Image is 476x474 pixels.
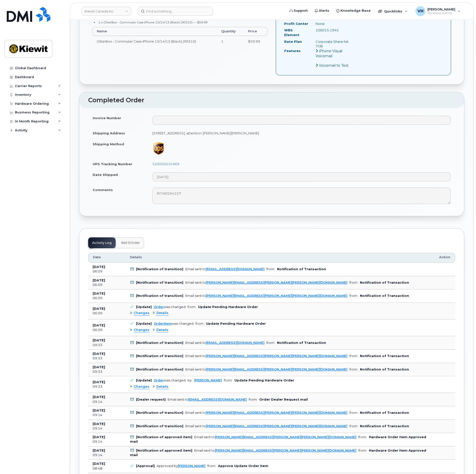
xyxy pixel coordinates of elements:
b: Notification of Transaction [277,267,326,271]
a: Knowledge Base [333,6,374,16]
label: Date Shipped [93,172,118,177]
div: 06:09 [93,296,121,300]
b: [Update] [136,305,152,309]
b: Update Pending Hardware Order [206,322,266,325]
span: from: [267,267,275,271]
a: Order [154,305,164,309]
div: 08:48 [93,466,121,471]
span: from: [349,424,358,428]
b: Hardware Order Item Approved mail [130,449,426,457]
span: from: [267,341,275,345]
th: Price [244,27,268,36]
b: [DATE] [93,278,105,282]
span: from: [349,411,358,415]
a: [PERSON_NAME] [178,464,205,468]
a: [EMAIL_ADDRESS][DOMAIN_NAME] [188,398,247,401]
a: Support [286,6,311,16]
div: Corporate Share NA 7GB [312,39,356,49]
b: [DATE] [93,265,105,269]
div: 09:33 [93,356,121,361]
td: $59.99 [244,36,268,47]
span: from: [349,281,358,284]
label: Features [284,49,301,53]
div: Email sent to [185,294,347,298]
div: 09:33 [93,384,121,389]
b: [DATE] [93,338,105,342]
div: Email sent to [185,281,347,284]
span: Wireless Admin [427,11,455,15]
span: from: [188,305,196,309]
b: [DATE] [93,449,105,452]
div: 106015.1945 [312,28,356,33]
label: Profit Center [284,21,308,26]
span: by: [188,378,192,382]
div: Email sent to [185,411,347,415]
a: [PERSON_NAME][EMAIL_ADDRESS][PERSON_NAME][PERSON_NAME][DOMAIN_NAME] [215,449,356,452]
a: [PERSON_NAME][EMAIL_ADDRESS][PERSON_NAME][PERSON_NAME][DOMAIN_NAME] [206,424,347,428]
b: [Approval] [136,464,155,468]
b: [Notification of transition] [136,424,183,428]
input: Find something... [138,7,213,16]
div: Email sent to [168,398,247,401]
b: Notification of Transaction [360,354,409,358]
a: [EMAIL_ADDRESS][DOMAIN_NAME] [206,341,265,345]
div: 09:14 [93,439,121,444]
div: 09:14 [93,413,121,417]
b: Notification of Transaction [360,294,409,298]
b: [Update] [136,322,152,325]
b: [DATE] [93,422,105,426]
div: 06:09 [93,283,121,287]
b: [Update] [136,378,152,382]
b: [DATE] [93,462,105,466]
div: 06:09 [93,269,121,274]
span: Changes [134,384,149,389]
div: 06:09 [93,328,121,332]
td: [STREET_ADDRESS], attention: [PERSON_NAME]/[PERSON_NAME] [148,128,455,139]
a: [PERSON_NAME][EMAIL_ADDRESS][PERSON_NAME][PERSON_NAME][DOMAIN_NAME] [206,281,347,284]
div: Approved by [157,464,205,468]
b: Notification of Transaction [277,341,326,345]
span: Changes [134,328,149,332]
span: from: [224,378,232,382]
th: Name [92,27,217,36]
b: [Notification of approved item] [136,449,192,452]
a: Kiewit Canada Inc [81,7,131,16]
b: [DATE] [93,409,105,412]
span: Changes [134,311,149,316]
span: Alerts [319,8,329,13]
td: 1 [217,36,244,47]
a: [PERSON_NAME][EMAIL_ADDRESS][PERSON_NAME][PERSON_NAME][DOMAIN_NAME] [206,411,347,415]
b: [DATE] [93,380,105,384]
span: Date [93,255,101,260]
a: [EMAIL_ADDRESS][DOMAIN_NAME] [206,267,265,271]
a: [PERSON_NAME] [194,378,222,382]
b: [Notification of transition] [136,411,183,415]
b: [Notification of approved item] [136,435,192,439]
div: Email sent to [194,449,356,452]
a: OrderItem [154,322,172,325]
b: Notification of Transaction [360,411,409,415]
div: 09:33 [93,369,121,374]
b: Order Dealer Request mail [259,398,308,401]
label: WBS Element [284,28,308,37]
b: [DATE] [93,352,105,356]
b: [Notification of transition] [136,294,183,298]
span: Voicemail to Text [319,63,348,68]
b: Update Pending Hardware Order [234,378,294,382]
div: Valerie Henderson [412,6,464,16]
div: Email sent to [185,354,347,358]
div: Email sent to [185,341,265,345]
label: Shipping Address [93,131,125,136]
span: from: [207,464,216,468]
span: from: [358,435,367,439]
div: 06:09 [93,311,121,316]
b: Notification of Transaction [360,368,409,371]
b: [Notification of transition] [136,341,183,345]
small: 1 x OtterBox - Commuter Case iPhone 15/14/13 (Black) (90310) — $59.99 [98,20,207,24]
img: ups-065b5a60214998095c38875261380b7f924ec8f6fe06ec167ae1927634933c50.png [152,142,165,156]
div: 09:33 [93,343,121,347]
span: from: [196,322,204,325]
span: [PERSON_NAME] [427,7,455,11]
span: from: [249,398,257,401]
span: from: [349,294,358,298]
